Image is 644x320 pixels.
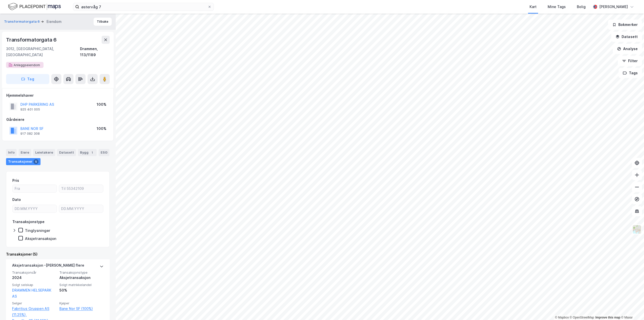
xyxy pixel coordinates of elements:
div: Aksjetransaksjon [25,236,56,241]
div: Datasett [57,149,76,156]
span: Solgt selskap [12,283,56,287]
div: 5 [33,159,38,164]
div: Gårdeiere [6,117,109,123]
div: Transformatorgata 6 [6,36,58,44]
input: Til 55342109 [59,185,103,192]
div: Aksjetransaksjon - [PERSON_NAME] flere [12,262,84,270]
button: Filter [618,56,642,66]
span: Kjøper [59,301,104,305]
div: Kart [530,4,537,10]
input: Søk på adresse, matrikkel, gårdeiere, leietakere eller personer [79,3,208,11]
div: Eiendom [47,19,62,25]
div: 917 082 308 [20,132,40,136]
div: Tinglysninger [25,228,50,233]
div: 3012, [GEOGRAPHIC_DATA], [GEOGRAPHIC_DATA] [6,46,80,58]
a: DRAMMEN HELSEPARK AS [12,288,51,298]
div: Eiere [19,149,31,156]
div: Transaksjonstype [12,219,45,225]
a: OpenStreetMap [570,316,594,319]
button: Analyse [613,44,642,54]
input: DD.MM.YYYY [59,205,103,212]
button: Bokmerker [608,20,642,30]
a: Improve this map [595,316,620,319]
div: Aksjetransaksjon [59,275,104,281]
input: Fra [13,185,57,192]
div: 1 [90,150,95,155]
div: Mine Tags [548,4,566,10]
div: Info [6,149,17,156]
div: Bolig [577,4,586,10]
a: Bane Nor SF (100%) [59,306,104,312]
div: Transaksjoner [6,158,41,165]
button: Tags [619,68,642,78]
input: DD.MM.YYYY [13,205,57,212]
div: 100% [97,101,106,108]
button: Tag [6,74,49,84]
a: Mapbox [555,316,569,319]
div: 2024 [12,275,56,281]
div: Leietakere [33,149,55,156]
img: Z [632,225,642,234]
span: Solgt matrikkelandel [59,283,104,287]
div: Drammen, 113/1189 [80,46,110,58]
div: Pris [12,177,19,184]
button: Datasett [611,32,642,42]
img: logo.f888ab2527a4732fd821a326f86c7f29.svg [8,2,61,11]
button: Tilbake [94,18,112,26]
div: ESG [99,149,109,156]
button: Transformatorgata 6 [4,19,41,24]
span: Transaksjonsår [12,270,56,275]
div: 50% [59,287,104,293]
div: 100% [97,126,106,132]
div: 925 401 005 [20,108,40,112]
div: Hjemmelshaver [6,92,109,98]
div: [PERSON_NAME] [599,4,628,10]
span: Transaksjonstype [59,270,104,275]
div: Dato [12,197,21,203]
iframe: Chat Widget [619,296,644,320]
div: Transaksjoner (5) [6,251,110,257]
a: Fabritius Gruppen AS (11.25%), [12,306,56,318]
span: Selger [12,301,56,305]
div: Bygg [78,149,97,156]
